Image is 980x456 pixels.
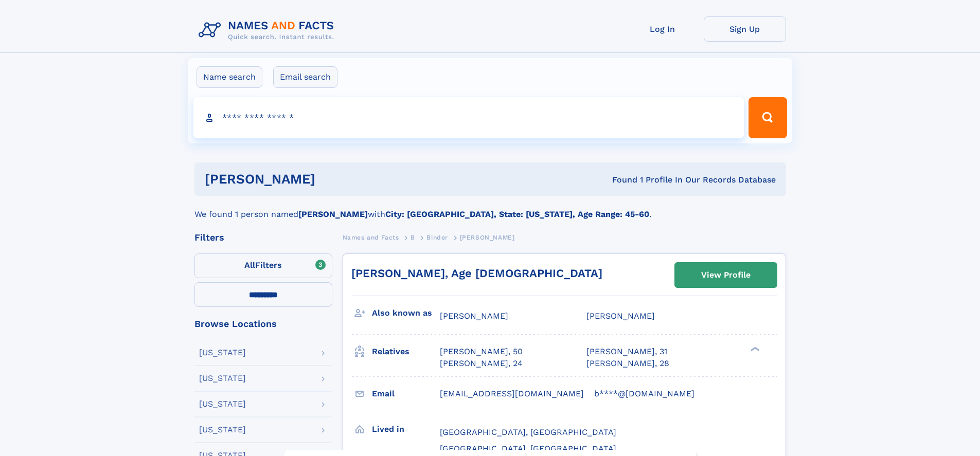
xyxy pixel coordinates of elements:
[205,173,464,186] h1: [PERSON_NAME]
[704,16,786,42] a: Sign Up
[372,343,440,360] h3: Relatives
[194,253,332,278] label: Filters
[273,66,337,88] label: Email search
[621,16,704,42] a: Log In
[193,97,744,138] input: search input
[586,358,669,369] a: [PERSON_NAME], 28
[426,234,448,241] span: Binder
[440,311,508,321] span: [PERSON_NAME]
[440,444,616,453] span: [GEOGRAPHIC_DATA], [GEOGRAPHIC_DATA]
[194,16,343,44] img: Logo Names and Facts
[675,263,777,287] a: View Profile
[411,231,415,244] a: B
[464,174,776,186] div: Found 1 Profile In Our Records Database
[426,231,448,244] a: Binder
[586,346,667,357] a: [PERSON_NAME], 31
[440,427,616,437] span: [GEOGRAPHIC_DATA], [GEOGRAPHIC_DATA]
[343,231,399,244] a: Names and Facts
[411,234,415,241] span: B
[460,234,515,241] span: [PERSON_NAME]
[298,209,368,219] b: [PERSON_NAME]
[244,260,255,270] span: All
[372,421,440,438] h3: Lived in
[586,311,655,321] span: [PERSON_NAME]
[199,374,246,382] div: [US_STATE]
[194,196,786,221] div: We found 1 person named with .
[197,66,262,88] label: Name search
[351,267,602,280] a: [PERSON_NAME], Age [DEMOGRAPHIC_DATA]
[372,304,440,322] h3: Also known as
[194,233,332,242] div: Filters
[372,385,440,403] h3: Email
[199,426,246,434] div: [US_STATE]
[701,263,751,287] div: View Profile
[749,97,787,138] button: Search Button
[199,400,246,408] div: [US_STATE]
[440,358,523,369] a: [PERSON_NAME], 24
[440,389,584,398] span: [EMAIL_ADDRESS][DOMAIN_NAME]
[194,319,332,329] div: Browse Locations
[748,346,760,353] div: ❯
[199,349,246,357] div: [US_STATE]
[385,209,649,219] b: City: [GEOGRAPHIC_DATA], State: [US_STATE], Age Range: 45-60
[440,346,523,357] a: [PERSON_NAME], 50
